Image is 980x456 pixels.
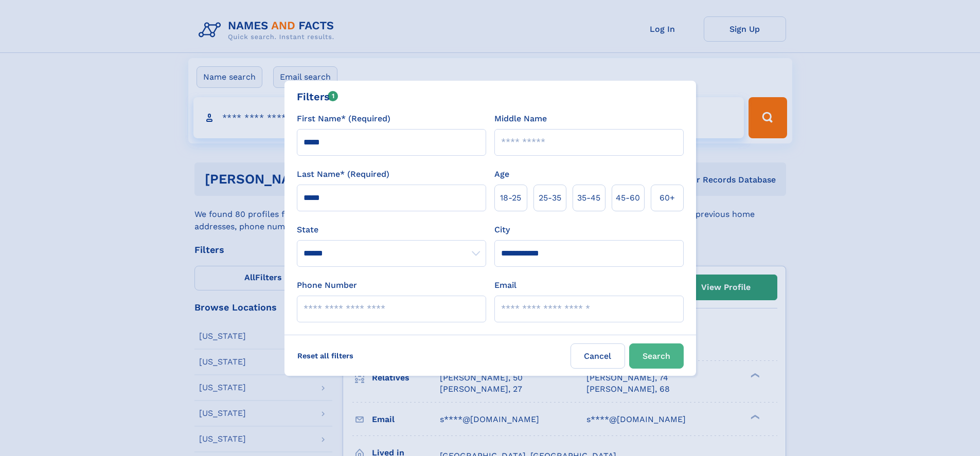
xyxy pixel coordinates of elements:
[494,279,516,291] label: Email
[297,89,338,104] div: Filters
[494,168,509,180] label: Age
[297,113,390,125] label: First Name* (Required)
[571,343,625,369] label: Cancel
[494,224,510,236] label: City
[297,279,357,291] label: Phone Number
[500,192,521,204] span: 18‑25
[297,224,486,236] label: State
[616,192,640,204] span: 45‑60
[660,192,675,204] span: 60+
[577,192,600,204] span: 35‑45
[539,192,561,204] span: 25‑35
[291,343,360,368] label: Reset all filters
[494,113,547,125] label: Middle Name
[629,343,684,369] button: Search
[297,168,389,180] label: Last Name* (Required)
